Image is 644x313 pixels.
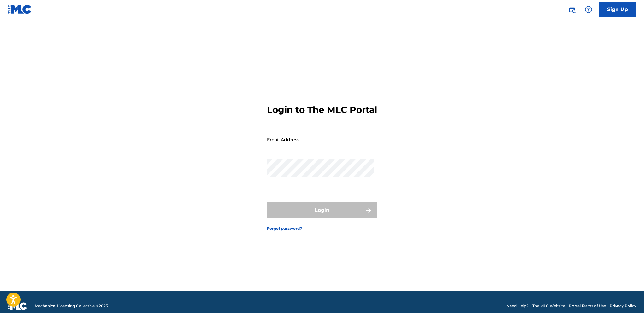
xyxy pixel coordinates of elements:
div: Help [582,3,595,16]
a: Public Search [566,3,578,16]
img: search [568,6,576,13]
a: The MLC Website [532,303,565,309]
img: help [585,6,592,13]
a: Need Help? [506,303,529,309]
a: Portal Terms of Use [569,303,606,309]
img: MLC Logo [8,5,32,14]
a: Sign Up [599,2,636,17]
a: Forgot password? [267,226,302,231]
h3: Login to The MLC Portal [267,104,377,115]
img: logo [8,302,27,310]
a: Privacy Policy [610,303,636,309]
span: Mechanical Licensing Collective © 2025 [35,303,108,309]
